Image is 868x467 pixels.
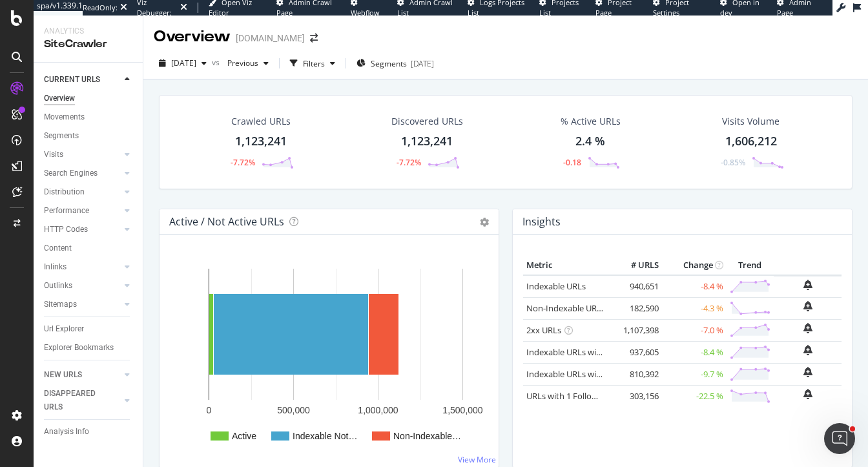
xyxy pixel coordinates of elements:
text: Indexable Not… [293,431,357,441]
td: -4.3 % [662,297,727,319]
a: HTTP Codes [44,223,121,236]
td: -9.7 % [662,363,727,385]
div: bell-plus [803,345,812,355]
a: Inlinks [44,260,121,274]
span: vs [212,57,222,68]
button: [DATE] [154,53,212,74]
text: 1,000,000 [358,405,398,415]
div: Sitemaps [44,298,77,311]
div: Discovered URLs [391,115,463,128]
div: -0.85% [721,157,745,168]
div: Outlinks [44,279,72,293]
td: 810,392 [610,363,662,385]
div: bell-plus [803,280,812,290]
a: Overview [44,92,134,105]
a: Outlinks [44,279,121,293]
div: bell-plus [803,301,812,311]
div: bell-plus [803,323,812,333]
a: CURRENT URLS [44,73,121,87]
text: 1,500,000 [442,405,482,415]
td: 182,590 [610,297,662,319]
div: Filters [303,58,325,69]
button: Previous [222,53,274,74]
td: 1,107,398 [610,319,662,341]
div: bell-plus [803,367,812,377]
a: Search Engines [44,167,121,180]
div: bell-plus [803,389,812,399]
div: Segments [44,129,79,143]
div: [DOMAIN_NAME] [236,32,305,45]
div: Movements [44,110,85,124]
div: DISAPPEARED URLS [44,387,109,414]
div: -7.72% [231,157,255,168]
div: 1,606,212 [725,133,777,150]
div: Visits Volume [722,115,780,128]
th: # URLS [610,256,662,275]
a: View More [458,454,496,465]
a: Indexable URLs [526,280,586,292]
div: % Active URLs [561,115,621,128]
div: 1,123,241 [401,133,453,150]
th: Change [662,256,727,275]
div: CURRENT URLS [44,73,100,87]
span: Previous [222,57,258,68]
a: Non-Indexable URLs [526,302,605,314]
span: 2025 Oct. 11th [171,57,196,68]
td: -8.4 % [662,275,727,298]
text: Non-Indexable… [393,431,461,441]
div: Explorer Bookmarks [44,341,114,355]
div: NEW URLS [44,368,82,382]
a: Performance [44,204,121,218]
div: arrow-right-arrow-left [310,34,318,43]
a: Indexable URLs with Bad Description [526,368,667,380]
a: Url Explorer [44,322,134,336]
div: [DATE] [411,58,434,69]
a: Content [44,242,134,255]
div: Search Engines [44,167,98,180]
td: -8.4 % [662,341,727,363]
a: NEW URLS [44,368,121,382]
div: Content [44,242,72,255]
h4: Insights [522,213,561,231]
button: Segments[DATE] [351,53,439,74]
a: Indexable URLs with Bad H1 [526,346,634,358]
button: Filters [285,53,340,74]
a: Segments [44,129,134,143]
td: -7.0 % [662,319,727,341]
td: 303,156 [610,385,662,407]
th: Trend [727,256,774,275]
div: HTTP Codes [44,223,88,236]
div: Url Explorer [44,322,84,336]
h4: Active / Not Active URLs [169,213,284,231]
a: URLs with 1 Follow Inlink [526,390,621,402]
a: DISAPPEARED URLS [44,387,121,414]
td: 940,651 [610,275,662,298]
div: -7.72% [397,157,421,168]
div: Overview [154,26,231,48]
th: Metric [523,256,610,275]
text: Active [232,431,256,441]
div: Inlinks [44,260,67,274]
div: SiteCrawler [44,37,132,52]
svg: A chart. [170,256,488,457]
a: Explorer Bookmarks [44,341,134,355]
a: Sitemaps [44,298,121,311]
div: Overview [44,92,75,105]
span: Webflow [351,8,380,17]
td: -22.5 % [662,385,727,407]
a: Distribution [44,185,121,199]
i: Options [480,218,489,227]
a: Movements [44,110,134,124]
div: Crawled URLs [231,115,291,128]
div: -0.18 [563,157,581,168]
div: Visits [44,148,63,161]
a: Analysis Info [44,425,134,439]
td: 937,605 [610,341,662,363]
div: 2.4 % [575,133,605,150]
div: Performance [44,204,89,218]
a: Visits [44,148,121,161]
div: 1,123,241 [235,133,287,150]
iframe: Intercom live chat [824,423,855,454]
text: 500,000 [277,405,310,415]
a: 2xx URLs [526,324,561,336]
